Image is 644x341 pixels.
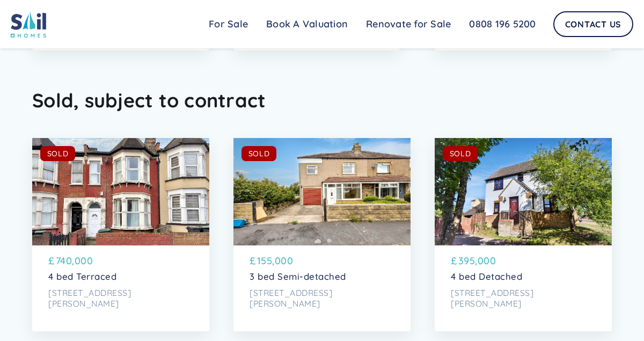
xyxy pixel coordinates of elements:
[257,13,357,35] a: Book A Valuation
[450,148,471,159] div: SOLD
[451,287,596,309] p: [STREET_ADDRESS][PERSON_NAME]
[250,253,256,268] p: £
[200,13,257,35] a: For Sale
[56,253,93,268] p: 740,000
[257,253,294,268] p: 155,000
[47,148,69,159] div: SOLD
[458,253,496,268] p: 395,000
[233,138,411,331] a: SOLD£155,0003 bed Semi-detached[STREET_ADDRESS][PERSON_NAME]
[32,138,209,331] a: SOLD£740,0004 bed Terraced[STREET_ADDRESS][PERSON_NAME]
[48,287,193,309] p: [STREET_ADDRESS][PERSON_NAME]
[248,148,270,159] div: SOLD
[11,11,46,38] img: sail home logo colored
[48,253,55,268] p: £
[451,271,596,282] p: 4 bed Detached
[451,253,457,268] p: £
[553,11,634,37] a: Contact Us
[460,13,545,35] a: 0808 196 5200
[357,13,460,35] a: Renovate for Sale
[48,271,193,282] p: 4 bed Terraced
[250,287,394,309] p: [STREET_ADDRESS][PERSON_NAME]
[250,271,394,282] p: 3 bed Semi-detached
[435,138,612,331] a: SOLD£395,0004 bed Detached[STREET_ADDRESS][PERSON_NAME]
[32,88,612,112] h2: Sold, subject to contract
